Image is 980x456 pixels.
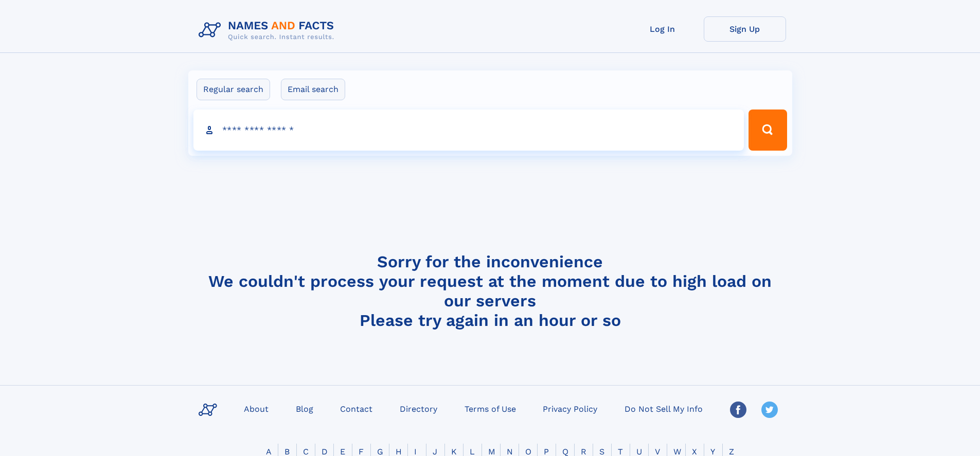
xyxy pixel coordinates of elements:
img: Twitter [761,402,778,418]
a: Blog [292,401,317,416]
button: Search Button [749,110,787,151]
a: Do Not Sell My Info [620,401,707,416]
a: Directory [396,401,441,416]
label: Email search [281,79,345,100]
label: Regular search [197,79,270,100]
input: search input [193,110,744,151]
a: Privacy Policy [539,401,601,416]
a: Sign Up [704,16,786,42]
h4: Sorry for the inconvenience We couldn't process your request at the moment due to high load on ou... [194,252,786,330]
img: Logo Names and Facts [194,16,343,44]
a: Terms of Use [460,401,520,416]
a: About [240,401,273,416]
a: Contact [336,401,377,416]
img: Facebook [730,402,746,418]
a: Log In [621,16,704,42]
